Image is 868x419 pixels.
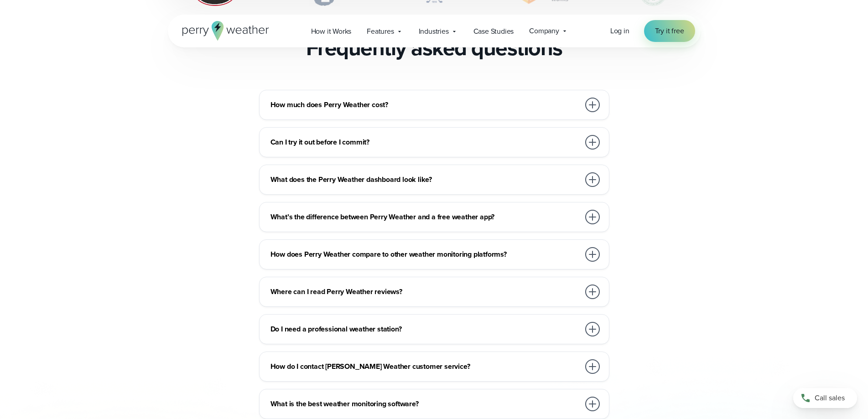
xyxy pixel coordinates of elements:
[419,26,449,37] span: Industries
[270,249,580,260] h3: How does Perry Weather compare to other weather monitoring platforms?
[610,26,629,36] a: Log in
[655,26,684,36] span: Try it free
[644,20,695,42] a: Try it free
[367,26,394,37] span: Features
[270,137,580,148] h3: Can I try it out before I commit?
[529,26,559,36] span: Company
[270,398,580,409] h3: What is the best weather monitoring software?
[306,35,562,61] h2: Frequently asked questions
[793,388,857,408] a: Call sales
[270,99,580,110] h3: How much does Perry Weather cost?
[466,22,522,41] a: Case Studies
[815,393,845,403] span: Call sales
[610,26,629,36] span: Log in
[270,174,580,185] h3: What does the Perry Weather dashboard look like?
[270,361,580,372] h3: How do I contact [PERSON_NAME] Weather customer service?
[270,212,580,222] h3: What’s the difference between Perry Weather and a free weather app?
[311,26,352,37] span: How it Works
[473,26,514,37] span: Case Studies
[303,22,359,41] a: How it Works
[270,324,580,335] h3: Do I need a professional weather station?
[270,286,580,297] h3: Where can I read Perry Weather reviews?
